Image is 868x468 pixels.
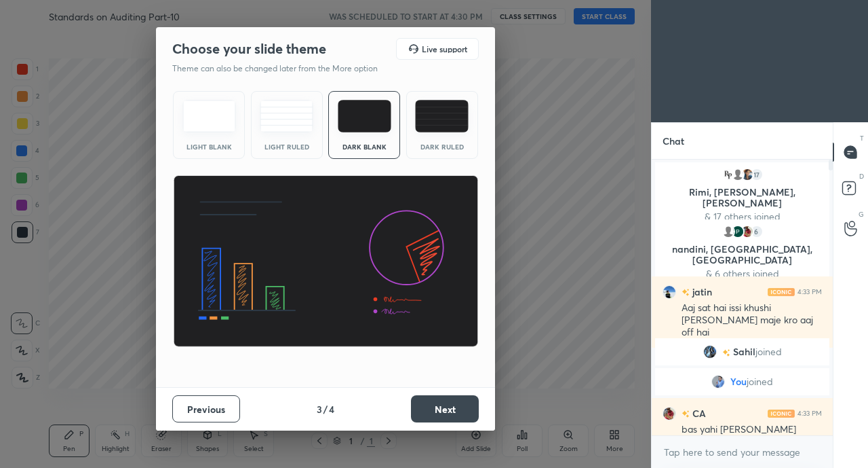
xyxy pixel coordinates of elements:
[690,406,706,420] h6: CA
[663,268,821,279] p: & 6 others joined
[711,375,725,389] img: 5a270568c3c64797abd277386626bc37.jpg
[323,402,328,416] h4: /
[682,410,690,418] img: no-rating-badge.077c3623.svg
[741,225,754,238] img: 562e74c712064ef1b7085d4649ad5a86.jpg
[172,395,240,422] button: Previous
[859,209,864,219] p: G
[329,402,334,416] h4: 4
[172,62,392,75] p: Theme can also be changed later from the More option
[663,407,676,420] img: 562e74c712064ef1b7085d4649ad5a86.jpg
[337,143,391,150] div: Dark Blank
[750,225,764,238] div: 6
[690,285,712,299] h6: jatin
[703,345,717,359] img: 614ba35ab8e04416865eec39fb9d50ea.jpg
[722,225,735,238] img: default.png
[768,288,795,296] img: iconic-light.a09c19a4.png
[722,168,735,181] img: 774b76d8a37e423eacc56a53ee08aa1f.jpg
[172,40,326,58] h2: Choose your slide theme
[652,160,833,436] div: grid
[682,302,822,340] div: Aaj sat hai issi khushi [PERSON_NAME] maje kro aaj off hai
[731,225,745,238] img: 78d276a1fe3145d5acf4ec177bd2800b.39264937_3
[182,100,236,132] img: lightTheme.e5ed3b09.svg
[733,346,755,357] span: Sahil
[747,376,773,387] span: joined
[682,423,822,461] div: bas yahi [PERSON_NAME] [PERSON_NAME] mil [PERSON_NAME]
[652,123,695,159] p: Chat
[415,143,469,150] div: Dark Ruled
[682,289,690,296] img: no-rating-badge.077c3623.svg
[797,288,822,296] div: 4:33 PM
[317,402,322,416] h4: 3
[730,376,747,387] span: You
[663,244,821,266] p: nandini, [GEOGRAPHIC_DATA], [GEOGRAPHIC_DATA]
[663,285,676,299] img: 484a4038a7ba428dad51a85f2878fb39.jpg
[860,133,864,143] p: T
[755,346,782,357] span: joined
[797,410,822,418] div: 4:33 PM
[182,143,236,150] div: Light Blank
[415,100,469,132] img: darkRuledTheme.de295e13.svg
[768,410,795,418] img: iconic-light.a09c19a4.png
[741,168,754,181] img: 9334d1c78b9843dab4e6b17bc4016418.jpg
[260,143,314,150] div: Light Ruled
[722,349,730,357] img: no-rating-badge.077c3623.svg
[663,211,821,222] p: & 17 others joined
[173,175,479,348] img: darkThemeBanner.d06ce4a2.svg
[422,45,467,53] h5: Live support
[731,168,745,181] img: default.png
[260,100,313,132] img: lightRuledTheme.5fabf969.svg
[859,171,864,181] p: D
[411,395,479,422] button: Next
[663,187,821,209] p: Rimi, [PERSON_NAME], [PERSON_NAME]
[338,100,391,132] img: darkTheme.f0cc69e5.svg
[750,168,764,181] div: 17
